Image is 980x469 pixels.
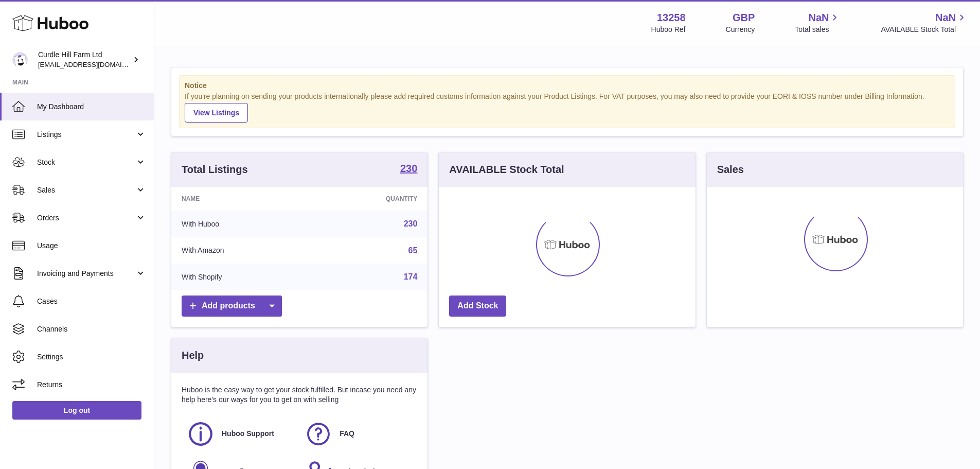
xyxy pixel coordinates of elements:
h3: Sales [717,163,744,177]
h3: Help [182,349,204,362]
a: Add Stock [449,296,506,317]
strong: Notice [185,81,950,91]
h3: Total Listings [182,163,248,177]
span: NaN [935,11,956,25]
p: Huboo is the easy way to get your stock fulfilled. But incase you need any help here's our ways f... [182,385,417,405]
th: Quantity [312,187,428,211]
a: 230 [404,219,418,228]
span: FAQ [340,429,354,439]
strong: 13258 [657,11,686,25]
a: View Listings [185,103,248,123]
h3: AVAILABLE Stock Total [449,163,564,177]
a: 65 [408,246,418,255]
a: Huboo Support [187,420,294,448]
span: My Dashboard [37,102,146,112]
td: With Huboo [171,211,312,237]
a: 174 [404,272,418,281]
a: Log out [12,401,141,420]
td: With Shopify [171,264,312,290]
span: Channels [37,324,146,334]
span: Invoicing and Payments [37,269,135,279]
th: Name [171,187,312,211]
div: If you're planning on sending your products internationally please add required customs informati... [185,92,950,123]
a: NaN Total sales [795,11,841,34]
span: NaN [808,11,829,25]
strong: 230 [400,163,417,173]
span: AVAILABLE Stock Total [881,25,968,34]
span: Usage [37,241,146,251]
div: Curdle Hill Farm Ltd [38,50,131,70]
div: Currency [726,25,755,34]
span: Huboo Support [222,429,274,439]
td: With Amazon [171,237,312,264]
span: Stock [37,158,135,167]
span: Orders [37,213,135,223]
div: Huboo Ref [651,25,686,34]
a: 230 [400,163,417,176]
a: FAQ [305,420,412,448]
span: Settings [37,352,146,362]
img: internalAdmin-13258@internal.huboo.com [12,52,28,67]
span: Total sales [795,25,841,34]
span: Listings [37,130,135,140]
span: Returns [37,380,146,390]
span: Cases [37,297,146,306]
a: Add products [182,296,282,317]
span: Sales [37,185,135,195]
a: NaN AVAILABLE Stock Total [881,11,968,34]
strong: GBP [733,11,755,25]
span: [EMAIL_ADDRESS][DOMAIN_NAME] [38,60,151,68]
